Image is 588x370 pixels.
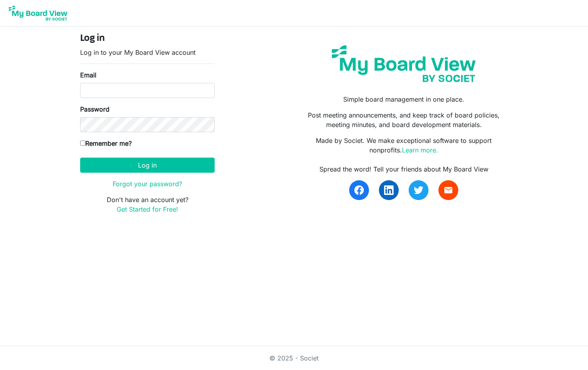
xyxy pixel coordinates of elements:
img: My Board View Logo [6,3,70,23]
div: Spread the word! Tell your friends about My Board View [300,164,508,174]
img: twitter.svg [414,185,423,195]
label: Remember me? [80,139,132,148]
a: email [438,180,458,200]
p: Made by Societ. We make exceptional software to support nonprofits. [300,136,508,155]
a: Get Started for Free! [117,205,178,213]
p: Don't have an account yet? [80,195,215,214]
p: Log in to your My Board View account [80,48,215,57]
input: Remember me? [80,141,85,146]
p: Post meeting announcements, and keep track of board policies, meeting minutes, and board developm... [300,110,508,129]
label: Email [80,70,96,80]
a: © 2025 - Societ [269,354,319,362]
p: Simple board management in one place. [300,94,508,104]
h4: Log in [80,33,215,44]
a: Learn more. [402,146,438,154]
img: my-board-view-societ.svg [326,39,482,88]
button: Log in [80,158,215,173]
label: Password [80,104,110,114]
img: linkedin.svg [384,185,394,195]
img: facebook.svg [354,185,364,195]
span: email [444,185,453,195]
a: Forgot your password? [113,180,182,188]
